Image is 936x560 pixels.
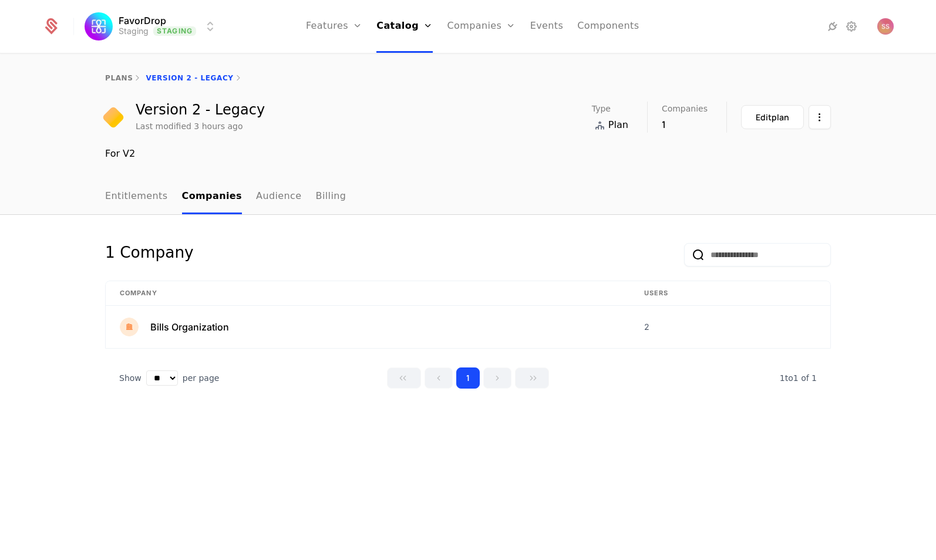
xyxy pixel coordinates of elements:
[644,321,816,333] div: 2
[105,180,831,214] nav: Main
[809,105,831,129] button: Select action
[662,104,708,113] span: Companies
[119,372,142,384] span: Show
[153,26,196,36] span: Staging
[105,74,133,82] a: plans
[120,318,139,336] img: Bills Organization
[387,367,549,389] div: Page navigation
[105,147,831,161] div: For V2
[105,367,831,389] div: Table pagination
[182,180,243,214] a: Companies
[592,104,611,113] span: Type
[316,180,346,214] a: Billing
[456,367,480,389] button: Go to page 1
[387,367,421,389] button: Go to first page
[826,19,840,33] a: Integrations
[515,367,549,389] button: Go to last page
[183,372,220,384] span: per page
[877,18,894,35] button: Open user button
[119,25,149,37] div: Staging
[106,281,630,306] th: Company
[88,14,217,39] button: Select environment
[105,180,346,214] ul: Choose Sub Page
[136,120,243,132] div: Last modified 3 hours ago
[483,367,511,389] button: Go to next page
[780,373,817,383] span: 1
[741,105,804,129] button: Editplan
[146,370,178,386] select: Select page size
[256,180,302,214] a: Audience
[85,12,113,41] img: FavorDrop
[630,281,830,306] th: Users
[662,117,708,131] div: 1
[780,373,812,383] span: 1 to 1 of
[425,367,453,389] button: Go to previous page
[150,320,229,334] span: Bills Organization
[119,16,166,25] span: FavorDrop
[756,112,789,123] div: Edit plan
[136,103,265,117] div: Version 2 - Legacy
[105,180,168,214] a: Entitlements
[105,243,194,266] div: 1 Company
[844,19,858,33] a: Settings
[877,18,894,35] img: Sarah Skillen
[608,118,628,132] span: Plan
